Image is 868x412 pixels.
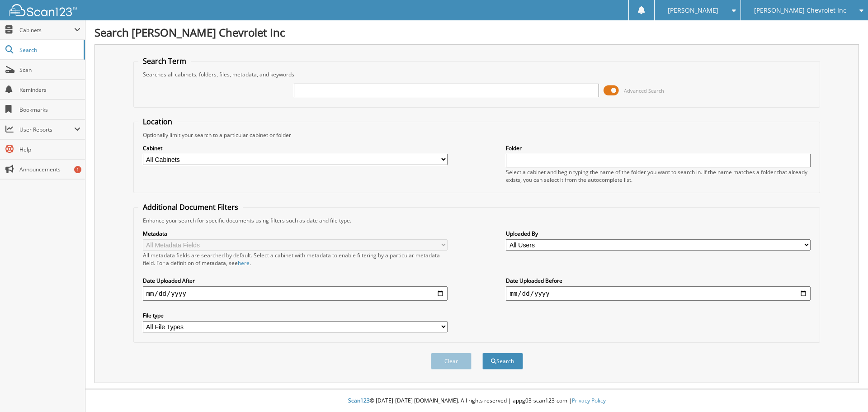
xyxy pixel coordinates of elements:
legend: Location [138,117,177,127]
legend: Search Term [138,56,191,66]
div: © [DATE]-[DATE] [DOMAIN_NAME]. All rights reserved | appg03-scan123-com | [85,390,868,412]
input: start [143,286,448,301]
img: scan123-logo-white.svg [9,4,77,16]
span: Announcements [19,166,80,173]
span: [PERSON_NAME] [668,8,718,13]
label: File type [143,312,448,319]
button: Search [482,353,523,369]
label: Metadata [143,230,448,237]
span: Bookmarks [19,106,80,114]
label: Date Uploaded After [143,277,448,284]
span: [PERSON_NAME] Chevrolet Inc [754,8,846,13]
label: Date Uploaded Before [506,277,811,284]
span: Scan123 [348,397,370,404]
span: Reminders [19,86,80,94]
span: Cabinets [19,26,74,34]
a: Privacy Policy [572,397,606,404]
a: here [238,259,250,267]
input: end [506,286,811,301]
span: Help [19,146,80,153]
h1: Search [PERSON_NAME] Chevrolet Inc [94,25,859,40]
span: Search [19,46,79,54]
span: Advanced Search [624,87,664,94]
button: Clear [431,353,472,369]
span: User Reports [19,126,74,133]
div: Select a cabinet and begin typing the name of the folder you want to search in. If the name match... [506,168,811,184]
legend: Additional Document Filters [138,202,243,212]
span: Scan [19,66,80,74]
label: Folder [506,144,811,152]
div: Searches all cabinets, folders, files, metadata, and keywords [138,71,816,78]
label: Cabinet [143,144,448,152]
div: Optionally limit your search to a particular cabinet or folder [138,131,816,139]
div: All metadata fields are searched by default. Select a cabinet with metadata to enable filtering b... [143,251,448,267]
div: Enhance your search for specific documents using filters such as date and file type. [138,217,816,224]
label: Uploaded By [506,230,811,237]
div: 1 [74,166,81,173]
